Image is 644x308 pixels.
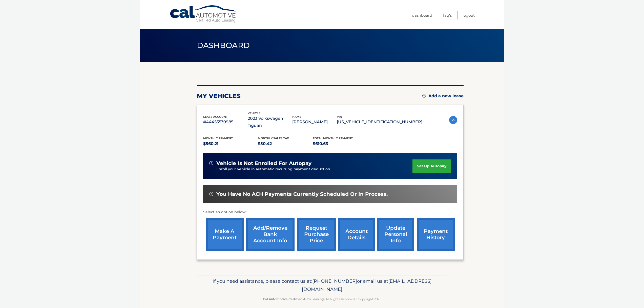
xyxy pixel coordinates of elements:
img: alert-white.svg [209,161,213,165]
a: request purchase price [297,218,336,251]
span: Monthly sales Tax [258,136,289,140]
p: $50.42 [258,140,313,147]
p: - All Rights Reserved - Copyright 2025 [200,296,444,302]
img: alert-white.svg [209,192,213,196]
p: $610.63 [313,140,368,147]
span: Dashboard [197,41,250,50]
p: 2023 Volkswagen Tiguan [248,115,292,129]
a: make a payment [206,218,244,251]
span: name [292,115,301,119]
p: Select an option below: [203,209,457,215]
p: Enroll your vehicle in automatic recurring payment deduction. [216,167,413,172]
a: Add/Remove bank account info [246,218,295,251]
span: lease account [203,115,228,119]
span: You have no ACH payments currently scheduled or in process. [216,191,388,197]
a: set up autopay [412,159,451,173]
a: FAQ's [443,11,452,19]
span: vin [337,115,342,119]
span: Monthly Payment [203,136,233,140]
a: Add a new lease [422,93,464,99]
p: #44455539985 [203,119,248,126]
span: [EMAIL_ADDRESS][DOMAIN_NAME] [302,278,432,292]
a: account details [338,218,375,251]
a: update personal info [377,218,414,251]
p: $560.21 [203,140,258,147]
img: accordion-active.svg [449,116,457,124]
img: add.svg [422,94,426,98]
a: Cal Automotive [170,5,238,23]
a: payment history [417,218,455,251]
h2: my vehicles [197,92,241,100]
a: Logout [463,11,475,19]
span: Total Monthly Payment [313,136,353,140]
p: [US_VEHICLE_IDENTIFICATION_NUMBER] [337,119,422,126]
span: vehicle [248,111,260,115]
span: [PHONE_NUMBER] [312,278,357,284]
strong: Cal Automotive Certified Auto Leasing [263,297,324,301]
p: [PERSON_NAME] [292,119,337,126]
p: If you need assistance, please contact us at: or email us at [200,277,444,293]
a: Dashboard [412,11,432,19]
span: vehicle is not enrolled for autopay [216,160,311,167]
